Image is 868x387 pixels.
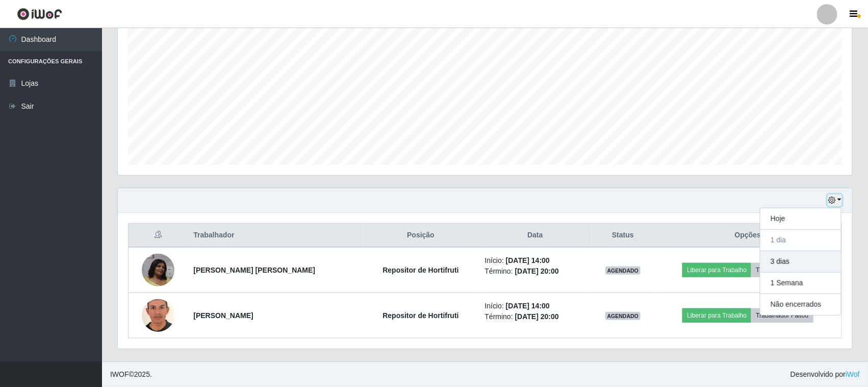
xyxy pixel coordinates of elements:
span: AGENDADO [605,312,641,320]
strong: [PERSON_NAME] [PERSON_NAME] [193,266,315,274]
time: [DATE] 14:00 [506,302,550,310]
a: iWof [846,370,860,378]
th: Posição [363,224,479,248]
button: Liberar para Trabalho [682,308,751,323]
button: 3 dias [760,251,841,273]
li: Término: [485,266,586,277]
button: Hoje [760,208,841,230]
li: Término: [485,311,586,322]
time: [DATE] 14:00 [506,256,550,264]
button: Trabalhador Faltou [751,308,813,323]
li: Início: [485,255,586,266]
span: IWOF [110,370,129,378]
button: 1 dia [760,230,841,251]
span: © 2025 . [110,369,152,380]
img: CoreUI Logo [17,8,62,20]
img: 1755965630381.jpeg [142,254,174,286]
th: Opções [654,224,842,248]
time: [DATE] 20:00 [515,267,559,275]
img: 1753979789562.jpeg [142,292,174,340]
span: Desenvolvido por [790,369,860,380]
time: [DATE] 20:00 [515,312,559,321]
strong: [PERSON_NAME] [193,311,253,320]
th: Data [479,224,592,248]
li: Início: [485,301,586,311]
button: 1 Semana [760,273,841,294]
button: Não encerrados [760,294,841,315]
strong: Repositor de Hortifruti [382,266,458,274]
button: Trabalhador Faltou [751,263,813,277]
span: AGENDADO [605,267,641,275]
strong: Repositor de Hortifruti [382,311,458,320]
th: Trabalhador [187,224,363,248]
button: Liberar para Trabalho [682,263,751,277]
th: Status [592,224,654,248]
